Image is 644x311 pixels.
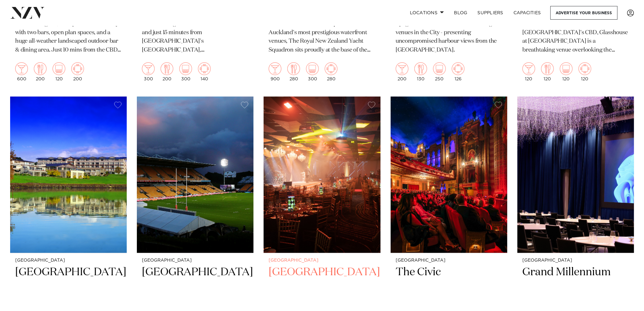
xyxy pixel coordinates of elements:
[405,6,449,20] a: Locations
[414,62,427,75] img: dining.png
[396,265,502,308] h2: The Civic
[161,62,173,81] div: 200
[198,62,211,75] img: meeting.png
[560,62,572,75] img: theatre.png
[325,62,337,81] div: 280
[287,62,300,75] img: dining.png
[269,62,281,75] img: cocktail.png
[198,62,211,81] div: 140
[541,62,554,81] div: 120
[53,62,65,81] div: 120
[142,265,248,308] h2: [GEOGRAPHIC_DATA]
[522,62,535,75] img: cocktail.png
[396,62,408,75] img: cocktail.png
[15,20,122,55] p: A welcoming bar, eatery & micro brewery with two bars, open plan spaces, and a huge all-weather l...
[179,62,192,81] div: 300
[550,6,617,20] a: Advertise your business
[15,265,122,308] h2: [GEOGRAPHIC_DATA]
[541,62,554,75] img: dining.png
[396,20,502,55] p: Rydges is one of the most breathtaking venues in the City - presenting uncompromised harbour view...
[396,258,502,263] small: [GEOGRAPHIC_DATA]
[179,62,192,75] img: theatre.png
[578,62,591,81] div: 120
[34,62,47,81] div: 200
[472,6,508,20] a: SUPPLIERS
[522,20,629,55] p: Located an hour northwest of [GEOGRAPHIC_DATA]'s CBD, Glasshouse at [GEOGRAPHIC_DATA] is a breath...
[522,62,535,81] div: 120
[269,62,281,81] div: 900
[269,265,375,308] h2: [GEOGRAPHIC_DATA]
[269,20,375,55] p: Home of the America's Cup and one of Auckland's most prestigious waterfront venues, The Royal New...
[560,62,572,81] div: 120
[325,62,337,75] img: meeting.png
[71,62,84,75] img: meeting.png
[578,62,591,75] img: meeting.png
[433,62,446,75] img: theatre.png
[433,62,446,81] div: 250
[522,258,629,263] small: [GEOGRAPHIC_DATA]
[508,6,546,20] a: Capacities
[396,62,408,81] div: 200
[306,62,319,81] div: 300
[522,265,629,308] h2: Grand Millennium
[142,20,248,55] p: Nestled alongside [GEOGRAPHIC_DATA] and just 15 minutes from [GEOGRAPHIC_DATA]'s [GEOGRAPHIC_DATA...
[71,62,84,81] div: 200
[414,62,427,81] div: 130
[53,62,65,75] img: theatre.png
[452,62,464,75] img: meeting.png
[161,62,173,75] img: dining.png
[306,62,319,75] img: theatre.png
[15,62,28,81] div: 600
[142,258,248,263] small: [GEOGRAPHIC_DATA]
[452,62,464,81] div: 126
[269,258,375,263] small: [GEOGRAPHIC_DATA]
[142,62,155,75] img: cocktail.png
[142,62,155,81] div: 300
[449,6,472,20] a: BLOG
[287,62,300,81] div: 280
[34,62,47,75] img: dining.png
[10,7,45,18] img: nzv-logo.png
[15,258,122,263] small: [GEOGRAPHIC_DATA]
[15,62,28,75] img: cocktail.png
